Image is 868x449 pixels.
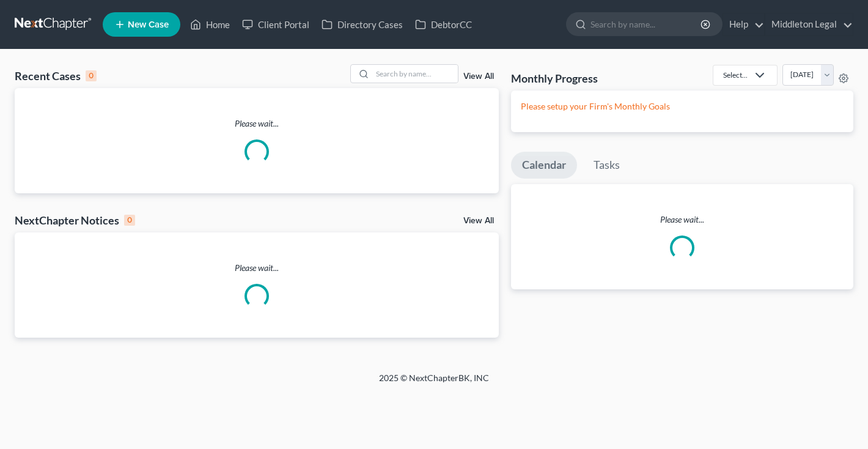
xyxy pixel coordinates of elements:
a: Middleton Legal [765,13,853,35]
input: Search by name... [590,13,702,35]
span: New Case [128,20,169,29]
a: Help [723,13,764,35]
div: NextChapter Notices [15,213,135,228]
div: 0 [124,215,135,226]
div: 0 [86,70,97,81]
h3: Monthly Progress [511,71,598,86]
div: 2025 © NextChapterBK, INC [86,372,782,394]
a: Client Portal [236,13,315,35]
a: DebtorCC [409,13,478,35]
p: Please wait... [511,213,853,226]
p: Please setup your Firm's Monthly Goals [521,100,844,113]
p: Please wait... [15,262,499,274]
div: Recent Cases [15,69,97,83]
a: View All [463,217,494,225]
a: View All [463,72,494,81]
a: Directory Cases [315,13,409,35]
p: Please wait... [15,117,499,130]
a: Tasks [583,152,631,179]
input: Search by name... [372,65,458,83]
a: Calendar [511,152,577,179]
div: Select... [723,70,748,80]
a: Home [184,13,236,35]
